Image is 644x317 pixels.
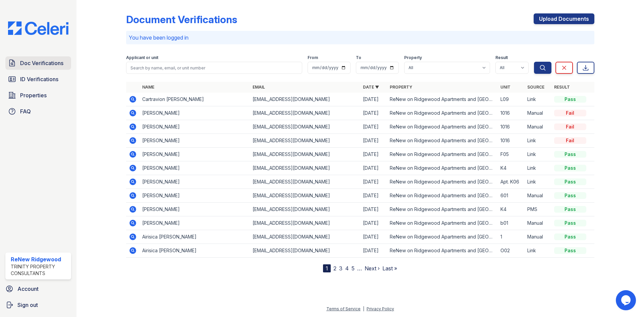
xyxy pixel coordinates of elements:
[140,175,250,189] td: [PERSON_NAME]
[356,55,361,60] label: To
[360,216,387,230] td: [DATE]
[140,230,250,244] td: Airisica [PERSON_NAME]
[498,175,525,189] td: Apt. K06
[20,75,58,83] span: ID Verifications
[140,134,250,148] td: [PERSON_NAME]
[498,189,525,203] td: 601
[3,298,74,312] a: Sign out
[387,93,497,106] td: ReNew on Ridgewood Apartments and [GEOGRAPHIC_DATA]
[3,282,74,296] a: Account
[525,161,551,175] td: Link
[360,148,387,161] td: [DATE]
[616,290,637,310] iframe: chat widget
[140,161,250,175] td: [PERSON_NAME]
[387,148,497,161] td: ReNew on Ridgewood Apartments and [GEOGRAPHIC_DATA]
[498,216,525,230] td: b01
[534,13,594,24] a: Upload Documents
[250,244,360,258] td: [EMAIL_ADDRESS][DOMAIN_NAME]
[333,265,336,272] a: 2
[140,120,250,134] td: [PERSON_NAME]
[360,120,387,134] td: [DATE]
[554,151,586,158] div: Pass
[500,85,511,90] a: Unit
[250,230,360,244] td: [EMAIL_ADDRESS][DOMAIN_NAME]
[554,165,586,171] div: Pass
[140,148,250,161] td: [PERSON_NAME]
[17,285,39,293] span: Account
[17,301,38,309] span: Sign out
[360,106,387,120] td: [DATE]
[360,134,387,148] td: [DATE]
[250,175,360,189] td: [EMAIL_ADDRESS][DOMAIN_NAME]
[250,120,360,134] td: [EMAIL_ADDRESS][DOMAIN_NAME]
[360,244,387,258] td: [DATE]
[525,175,551,189] td: Link
[387,216,497,230] td: ReNew on Ridgewood Apartments and [GEOGRAPHIC_DATA]
[365,265,380,272] a: Next ›
[140,216,250,230] td: [PERSON_NAME]
[525,244,551,258] td: Link
[308,55,318,60] label: From
[250,134,360,148] td: [EMAIL_ADDRESS][DOMAIN_NAME]
[126,62,302,74] input: Search by name, email, or unit number
[140,106,250,120] td: [PERSON_NAME]
[498,148,525,161] td: F05
[11,263,68,277] div: Trinity Property Consultants
[527,85,544,90] a: Source
[525,189,551,203] td: Manual
[250,106,360,120] td: [EMAIL_ADDRESS][DOMAIN_NAME]
[404,55,422,60] label: Property
[525,106,551,120] td: Manual
[250,93,360,106] td: [EMAIL_ADDRESS][DOMAIN_NAME]
[498,134,525,148] td: 1016
[498,203,525,216] td: K4
[554,206,586,213] div: Pass
[360,189,387,203] td: [DATE]
[360,93,387,106] td: [DATE]
[554,110,586,116] div: Fail
[360,230,387,244] td: [DATE]
[525,93,551,106] td: Link
[525,148,551,161] td: Link
[498,120,525,134] td: 1016
[140,93,250,106] td: Cartravion [PERSON_NAME]
[140,203,250,216] td: [PERSON_NAME]
[387,106,497,120] td: ReNew on Ridgewood Apartments and [GEOGRAPHIC_DATA]
[352,265,355,272] a: 5
[140,189,250,203] td: [PERSON_NAME]
[554,123,586,130] div: Fail
[495,55,508,60] label: Result
[554,137,586,144] div: Fail
[525,134,551,148] td: Link
[142,85,154,90] a: Name
[345,265,349,272] a: 4
[367,306,394,311] a: Privacy Policy
[360,175,387,189] td: [DATE]
[363,85,379,90] a: Date ▼
[3,21,74,35] img: CE_Logo_Blue-a8612792a0a2168367f1c8372b55b34899dd931a85d93a1a3d3e32e68fde9ad4.png
[554,192,586,199] div: Pass
[498,230,525,244] td: 1
[387,120,497,134] td: ReNew on Ridgewood Apartments and [GEOGRAPHIC_DATA]
[11,255,68,263] div: ReNew Ridgewood
[323,264,331,272] div: 1
[387,161,497,175] td: ReNew on Ridgewood Apartments and [GEOGRAPHIC_DATA]
[363,306,364,311] div: |
[554,220,586,226] div: Pass
[339,265,342,272] a: 3
[387,189,497,203] td: ReNew on Ridgewood Apartments and [GEOGRAPHIC_DATA]
[250,148,360,161] td: [EMAIL_ADDRESS][DOMAIN_NAME]
[5,72,71,86] a: ID Verifications
[387,230,497,244] td: ReNew on Ridgewood Apartments and [GEOGRAPHIC_DATA]
[525,216,551,230] td: Manual
[387,244,497,258] td: ReNew on Ridgewood Apartments and [GEOGRAPHIC_DATA]
[250,203,360,216] td: [EMAIL_ADDRESS][DOMAIN_NAME]
[390,85,412,90] a: Property
[326,306,361,311] a: Terms of Service
[554,178,586,185] div: Pass
[126,13,237,25] div: Document Verifications
[360,203,387,216] td: [DATE]
[360,161,387,175] td: [DATE]
[498,161,525,175] td: K4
